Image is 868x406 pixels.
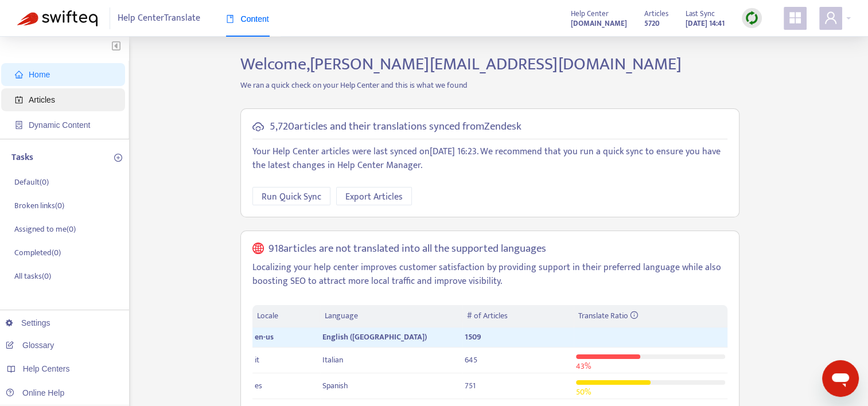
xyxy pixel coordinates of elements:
span: it [255,353,259,366]
span: 751 [465,379,476,392]
h5: 918 articles are not translated into all the supported languages [268,243,546,256]
span: Run Quick Sync [262,190,321,204]
span: 43 % [576,360,591,373]
div: Translate Ratio [578,310,723,322]
p: Broken links ( 0 ) [14,200,64,212]
p: Completed ( 0 ) [14,247,61,259]
p: Assigned to me ( 0 ) [14,223,76,235]
span: Articles [29,95,55,104]
span: home [15,71,23,79]
span: 50 % [576,385,591,399]
p: We ran a quick check on your Help Center and this is what we found [232,79,748,91]
h5: 5,720 articles and their translations synced from Zendesk [270,120,521,134]
button: Export Articles [336,187,412,205]
span: Dynamic Content [29,120,90,130]
span: Spanish [322,379,348,392]
span: Last Sync [686,7,715,20]
strong: [DATE] 14:41 [686,17,725,30]
p: All tasks ( 0 ) [14,270,51,282]
span: plus-circle [114,154,122,162]
th: # of Articles [462,305,573,327]
span: es [255,379,262,392]
span: account-book [15,96,23,104]
p: Localizing your help center improves customer satisfaction by providing support in their preferre... [252,261,727,288]
img: Swifteq [17,10,98,26]
iframe: Button to launch messaging window [822,360,859,397]
span: English ([GEOGRAPHIC_DATA]) [322,330,427,343]
strong: 5720 [644,17,660,30]
a: Online Help [6,388,64,397]
span: Content [226,14,269,24]
span: 645 [465,353,477,366]
span: container [15,121,23,129]
th: Language [320,305,462,327]
span: cloud-sync [252,121,264,132]
span: Italian [322,353,343,366]
span: Help Centers [23,364,70,373]
p: Tasks [11,151,33,165]
span: en-us [255,330,274,343]
p: Default ( 0 ) [14,176,49,188]
span: appstore [788,11,802,25]
span: user [824,11,838,25]
span: book [226,15,234,23]
span: Articles [644,7,668,20]
span: Export Articles [345,190,403,204]
button: Run Quick Sync [252,187,330,205]
span: Welcome, [PERSON_NAME][EMAIL_ADDRESS][DOMAIN_NAME] [240,50,682,79]
span: Help Center [571,7,609,20]
a: [DOMAIN_NAME] [571,17,627,30]
span: global [252,243,264,256]
span: 1509 [465,330,481,343]
span: Home [29,70,50,79]
a: Settings [6,318,50,327]
a: Glossary [6,341,54,350]
img: sync.dc5367851b00ba804db3.png [745,11,759,25]
span: Help Center Translate [118,7,200,29]
p: Your Help Center articles were last synced on [DATE] 16:23 . We recommend that you run a quick sy... [252,145,727,173]
th: Locale [252,305,320,327]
